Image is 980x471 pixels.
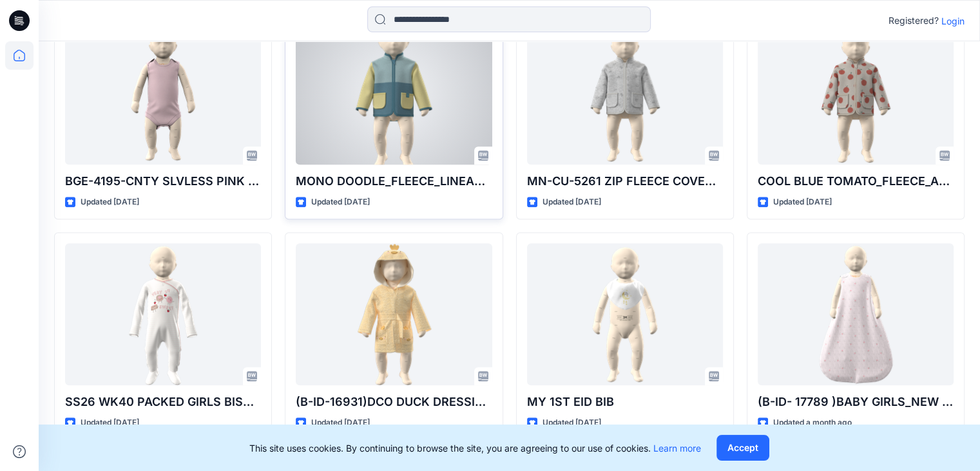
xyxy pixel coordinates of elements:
a: Learn more [653,443,701,454]
p: COOL BLUE TOMATO_FLEECE_APPLE_PRINT [758,172,954,190]
a: MONO DOODLE_FLEECE_LINEAR AOP_BLACK [296,23,492,165]
a: SS26 WK40 PACKED GIRLS BISCUIT 3PK SLEEPSUITS-SIDE OPEN SLEEPSUITS [65,243,261,385]
p: MY 1ST EID BIB [527,393,723,411]
p: Registered? [889,13,939,28]
p: (B-ID- 17789 )BABY GIRLS_NEW BORN _DITSY_SEPIAROSE SLEEPBAG [758,393,954,411]
a: BGE-4195-CNTY SLVLESS PINK 5PK BODYSUIT [65,23,261,165]
p: SS26 WK40 PACKED GIRLS BISCUIT 3PK SLEEPSUITS-SIDE OPEN SLEEPSUITS [65,393,261,411]
p: Updated [DATE] [543,195,601,209]
p: Updated [DATE] [773,195,832,209]
p: Updated [DATE] [81,195,139,209]
p: MONO DOODLE_FLEECE_LINEAR AOP_BLACK [296,172,492,190]
p: Updated [DATE] [311,195,370,209]
p: This site uses cookies. By continuing to browse the site, you are agreeing to our use of cookies. [249,441,701,455]
p: (B-ID-16931)DCO DUCK DRESSING [296,393,492,411]
p: Updated [DATE] [311,416,370,430]
a: (B-ID- 17789 )BABY GIRLS_NEW BORN _DITSY_SEPIAROSE SLEEPBAG [758,243,954,385]
p: Updated [DATE] [543,416,601,430]
a: COOL BLUE TOMATO_FLEECE_APPLE_PRINT [758,23,954,165]
p: Login [941,14,965,28]
p: BGE-4195-CNTY SLVLESS PINK 5PK BODYSUIT [65,172,261,190]
p: Updated a month ago [773,416,852,430]
a: (B-ID-16931)DCO DUCK DRESSING [296,243,492,385]
a: MY 1ST EID BIB [527,243,723,385]
button: Accept [716,435,769,461]
p: Updated [DATE] [81,416,139,430]
p: MN-CU-5261 ZIP FLEECE COVER UP [527,172,723,190]
a: MN-CU-5261 ZIP FLEECE COVER UP [527,23,723,165]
